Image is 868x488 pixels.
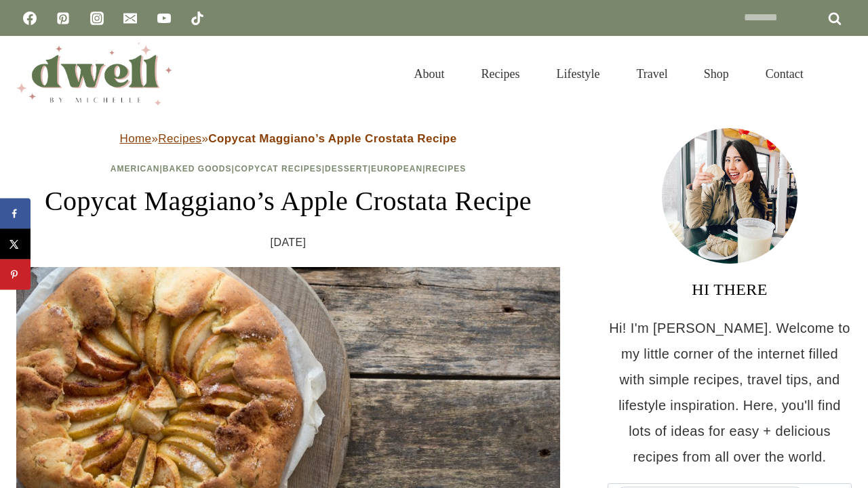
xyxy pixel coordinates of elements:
a: European [371,164,422,174]
a: Dessert [325,164,368,174]
span: » » [119,132,456,145]
a: TikTok [184,5,211,32]
nav: Primary Navigation [395,50,822,98]
h1: Copycat Maggiano’s Apple Crostata Recipe [16,181,560,222]
a: Facebook [16,5,43,32]
strong: Copycat Maggiano’s Apple Crostata Recipe [208,132,456,145]
a: Shop [686,50,747,98]
a: Recipes [462,50,538,98]
a: Email [117,5,144,32]
a: Recipes [158,132,201,145]
time: [DATE] [271,232,307,253]
a: Travel [618,50,686,98]
a: Home [119,132,151,145]
a: Recipes [425,164,466,174]
a: About [395,50,462,98]
p: Hi! I'm [PERSON_NAME]. Welcome to my little corner of the internet filled with simple recipes, tr... [608,315,852,470]
a: Contact [747,50,822,98]
button: View Search Form [829,62,852,85]
a: Pinterest [50,5,77,32]
a: Lifestyle [538,50,618,98]
a: American [111,164,160,174]
a: YouTube [151,5,178,32]
a: Baked Goods [163,164,232,174]
a: Instagram [83,5,111,32]
h3: HI THERE [608,277,852,302]
img: DWELL by michelle [16,43,172,105]
a: Copycat Recipes [235,164,322,174]
span: | | | | | [111,164,466,174]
